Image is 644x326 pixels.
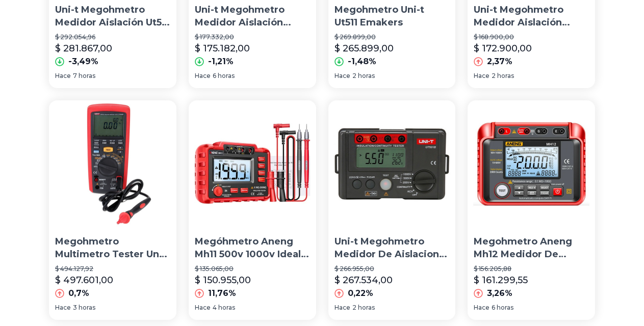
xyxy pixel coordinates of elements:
p: 3,26% [487,287,512,300]
p: Megohmetro Multimetro Tester Uni-t Ut505b Electro [55,235,170,261]
p: 0,22% [348,287,373,300]
img: Megohmetro Multimetro Tester Uni-t Ut505b Electro [49,100,176,228]
span: 3 horas [73,304,95,312]
p: 11,76% [208,287,236,300]
p: $ 175.182,00 [195,41,250,56]
span: Hace [55,72,71,80]
span: 2 horas [492,72,514,80]
span: 6 horas [213,72,235,80]
img: Uni-t Megohmetro Medidor De Aislacion Ut501b [328,100,456,228]
span: Hace [474,304,490,312]
p: $ 168.900,00 [474,33,589,41]
a: Megohmetro Multimetro Tester Uni-t Ut505b ElectroMegohmetro Multimetro Tester Uni-t Ut505b Electr... [49,100,176,320]
a: Megohmetro Aneng Mh12 Medidor De Transistores Lcd EuproMegohmetro Aneng Mh12 Medidor De Transisto... [468,100,595,320]
p: Megóhmetro Aneng Mh11 500v 1000v Ideal Electricista Eupro [195,235,310,261]
p: $ 497.601,00 [55,273,113,287]
span: Hace [474,72,490,80]
a: Uni-t Megohmetro Medidor De Aislacion Ut501bUni-t Megohmetro Medidor De Aislacion Ut501b$ 266.955... [328,100,456,320]
p: Megohmetro Aneng Mh12 Medidor De Transistores Lcd Eupro [474,235,589,261]
p: Uni-t Megohmetro Medidor Aislación Ut511 1000v [55,4,170,29]
p: $ 269.899,00 [334,33,450,41]
img: Megóhmetro Aneng Mh11 500v 1000v Ideal Electricista Eupro [189,100,316,228]
p: $ 265.899,00 [334,41,394,56]
p: 0,7% [68,287,89,300]
img: Megohmetro Aneng Mh12 Medidor De Transistores Lcd Eupro [468,100,595,228]
p: $ 161.299,55 [474,273,528,287]
p: $ 177.332,00 [195,33,310,41]
span: Hace [334,304,350,312]
span: 2 horas [352,72,375,80]
p: $ 292.054,96 [55,33,170,41]
p: $ 281.867,00 [55,41,112,56]
p: Uni-t Megohmetro Medidor Aislación Ut501a [474,4,589,29]
span: 4 horas [213,304,235,312]
p: -3,49% [68,56,98,68]
p: $ 267.534,00 [334,273,393,287]
p: $ 156.205,88 [474,265,589,273]
span: Hace [334,72,350,80]
span: Hace [195,72,211,80]
span: 2 horas [352,304,375,312]
p: Uni-t Megohmetro Medidor Aislación Ut501a [195,4,310,29]
a: Megóhmetro Aneng Mh11 500v 1000v Ideal Electricista EuproMegóhmetro Aneng Mh11 500v 1000v Ideal E... [189,100,316,320]
p: $ 135.065,00 [195,265,310,273]
span: Hace [195,304,211,312]
span: Hace [55,304,71,312]
span: 6 horas [492,304,513,312]
p: 2,37% [487,56,512,68]
p: $ 172.900,00 [474,41,532,56]
span: 7 horas [73,72,95,80]
p: $ 150.955,00 [195,273,251,287]
p: $ 494.127,92 [55,265,170,273]
p: Megohmetro Uni-t Ut511 Emakers [334,4,450,29]
p: Uni-t Megohmetro Medidor De Aislacion Ut501b [334,235,450,261]
p: -1,21% [208,56,234,68]
p: $ 266.955,00 [334,265,450,273]
p: -1,48% [348,56,376,68]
